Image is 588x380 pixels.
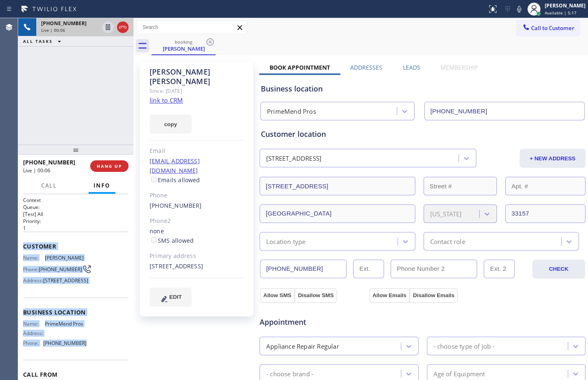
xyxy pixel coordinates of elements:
span: Appointment [260,317,367,328]
input: Emails allowed [151,177,157,182]
p: 1 [23,225,129,232]
a: [PHONE_NUMBER] [150,202,202,209]
button: Call [36,178,62,194]
div: Primary address [150,251,244,261]
div: Daniela Feijoo [152,37,215,54]
a: link to CRM [150,96,183,104]
div: [PERSON_NAME] [PERSON_NAME] [150,67,244,86]
div: [PERSON_NAME] [545,2,586,9]
div: Phone [150,191,244,200]
div: Business location [261,83,584,94]
input: ZIP [505,204,586,223]
div: Email [150,146,244,156]
span: Business location [23,308,129,316]
button: + NEW ADDRESS [520,149,586,168]
label: Emails allowed [150,176,200,184]
button: Call to Customer [517,20,580,36]
span: [PHONE_NUMBER] [41,20,87,27]
div: [STREET_ADDRESS] [150,262,244,271]
span: Live | 00:06 [23,167,50,174]
span: EDIT [169,294,182,300]
input: Search [136,21,247,34]
div: Appliance Repair Regular [266,341,339,351]
div: Since: [DATE] [150,86,244,96]
span: Call [41,182,57,189]
input: SMS allowed [151,237,157,243]
button: Allow Emails [369,288,410,303]
button: EDIT [150,288,192,307]
label: Addresses [350,63,382,71]
span: ALL TASKS [23,38,53,44]
h1: Context [23,197,129,204]
span: Info [94,182,110,189]
input: Apt. # [505,177,586,195]
span: Customer [23,242,129,250]
p: [Test] All [23,211,129,218]
span: Name: [23,321,45,327]
input: City [260,204,415,223]
label: Book Appointment [269,63,330,71]
a: [EMAIL_ADDRESS][DOMAIN_NAME] [150,157,200,174]
input: Phone Number [260,260,347,278]
button: copy [150,115,192,134]
span: Live | 00:06 [41,27,65,33]
div: [PERSON_NAME] [152,45,215,52]
label: Membership [440,63,478,71]
span: Call to Customer [531,24,574,32]
span: Address: [23,330,45,336]
input: Address [260,177,415,195]
span: Call From [23,371,129,378]
h2: Priority: [23,218,129,225]
input: Ext. 2 [484,260,515,278]
span: PrimeMend Pros [45,321,86,327]
div: [STREET_ADDRESS] [266,154,321,163]
div: Contact role [430,237,465,246]
button: Hold Customer [102,21,114,33]
div: Location type [266,237,306,246]
button: Info [89,178,115,194]
span: HANG UP [97,163,122,169]
button: Mute [513,3,525,15]
div: - choose type of job - [433,341,495,351]
span: Name: [23,255,45,261]
span: [PHONE_NUMBER] [23,158,75,166]
span: [PERSON_NAME] [45,255,86,261]
label: Leads [403,63,420,71]
button: HANG UP [90,160,129,172]
span: [PHONE_NUMBER] [39,266,82,272]
button: Disallow Emails [410,288,458,303]
span: Phone: [23,266,39,272]
button: Disallow SMS [295,288,337,303]
div: none [150,227,244,246]
input: Ext. [353,260,384,278]
h2: Queue: [23,204,129,211]
button: ALL TASKS [18,36,69,46]
input: Phone Number [424,102,585,120]
div: Age of Equipment [433,369,485,378]
div: booking [152,39,215,45]
span: [STREET_ADDRESS] [43,277,88,284]
div: - choose brand - [266,369,314,378]
input: Street # [424,177,497,195]
div: PrimeMend Pros [267,107,316,116]
span: Available | 5:17 [545,10,576,16]
span: Address: [23,277,43,284]
button: Allow SMS [260,288,295,303]
div: Customer location [261,129,584,140]
span: Phone: [23,340,43,346]
input: Phone Number 2 [391,260,477,278]
div: Phone2 [150,216,244,226]
button: Hang up [117,21,129,33]
button: CHECK [532,260,585,279]
span: [PHONE_NUMBER] [43,340,87,346]
label: SMS allowed [150,237,194,244]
